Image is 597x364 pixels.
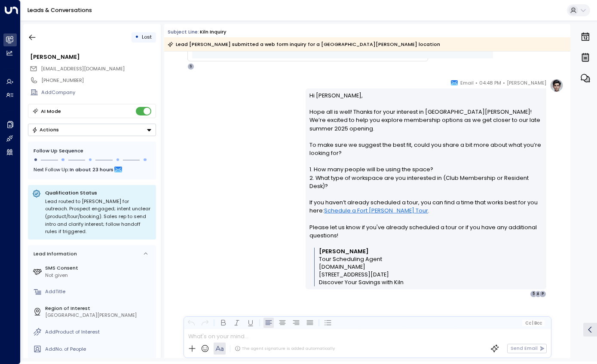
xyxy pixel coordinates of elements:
[530,291,537,297] div: 5
[34,147,150,155] div: Follow Up Sequence
[319,255,382,263] span: Tour Scheduling Agent
[45,312,153,319] div: [GEOGRAPHIC_DATA][PERSON_NAME]
[319,248,369,255] strong: [PERSON_NAME]
[550,79,563,92] img: profile-logo.png
[525,321,542,325] span: Cc Bcc
[475,79,478,87] span: •
[319,279,404,286] a: Discover Your Savings with Kiln
[479,79,501,87] span: 04:48 PM
[45,305,153,312] label: Region of Interest
[45,328,153,336] div: AddProduct of Interest
[41,77,156,84] div: [PHONE_NUMBER]
[45,288,153,295] div: AddTitle
[45,189,152,196] p: Qualification Status
[460,79,474,87] span: Email
[135,31,139,43] div: •
[45,346,153,353] div: AddNo. of People
[45,264,153,272] label: SMS Consent
[507,79,546,87] span: [PERSON_NAME]
[45,198,152,236] div: Lead routed to [PERSON_NAME] for outreach. Prospect engaged; intent unclear (product/tour/booking...
[45,272,153,279] div: Not given
[535,291,542,297] div: A
[41,89,156,96] div: AddCompany
[319,263,365,271] a: [DOMAIN_NAME]
[319,271,389,279] span: [STREET_ADDRESS][DATE]
[324,206,428,215] a: Schedule a Fort [PERSON_NAME] Tour
[503,79,505,87] span: •
[235,346,335,352] div: The agent signature is added automatically
[41,107,61,115] div: AI Mode
[168,28,199,35] span: Subject Line:
[309,91,542,248] p: Hi [PERSON_NAME], Hope all is well! Thanks for your interest in [GEOGRAPHIC_DATA][PERSON_NAME]! W...
[41,65,125,73] span: pat@kohancontent.com
[34,165,150,174] div: Next Follow Up:
[28,124,156,136] button: Actions
[186,318,196,328] button: Undo
[70,165,113,174] span: In about 23 hours
[168,40,440,49] div: Lead [PERSON_NAME] submitted a web form inquiry for a [GEOGRAPHIC_DATA][PERSON_NAME] location
[532,321,533,325] span: |
[142,33,152,40] span: Lost
[522,320,545,326] button: Cc|Bcc
[539,291,546,297] div: P
[199,318,210,328] button: Redo
[41,65,125,72] span: [EMAIL_ADDRESS][DOMAIN_NAME]
[200,28,227,36] div: Kiln Inquiry
[30,53,156,61] div: [PERSON_NAME]
[32,127,59,133] div: Actions
[31,250,77,258] div: Lead Information
[187,63,194,70] div: S
[28,6,92,14] a: Leads & Conversations
[28,124,156,136] div: Button group with a nested menu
